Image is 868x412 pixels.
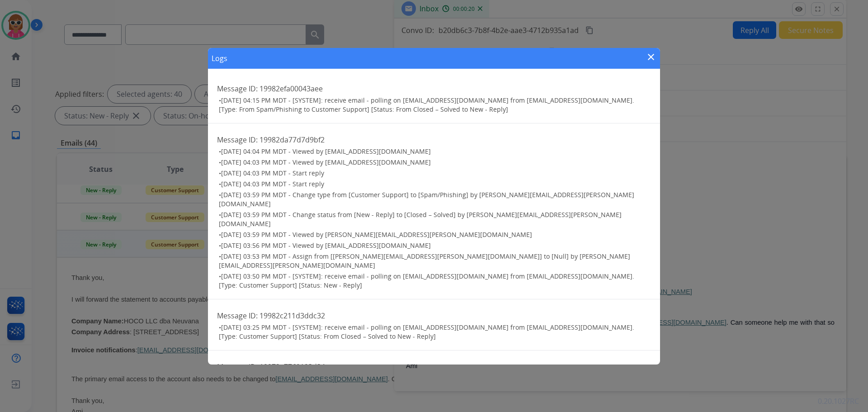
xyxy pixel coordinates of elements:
span: [DATE] 04:04 PM MDT - Viewed by [EMAIL_ADDRESS][DOMAIN_NAME] [221,147,431,156]
mat-icon: close [646,52,656,62]
h3: • [219,158,651,167]
h1: Logs [212,53,227,64]
h3: • [219,230,651,239]
span: [DATE] 03:59 PM MDT - Viewed by [PERSON_NAME][EMAIL_ADDRESS][PERSON_NAME][DOMAIN_NAME] [221,230,532,239]
span: [DATE] 03:50 PM MDT - [SYSTEM]: receive email - polling on [EMAIL_ADDRESS][DOMAIN_NAME] from [EMA... [219,272,634,289]
span: 19982efa00043aee [259,84,323,94]
span: [DATE] 03:53 PM MDT - Assign from [[PERSON_NAME][EMAIL_ADDRESS][PERSON_NAME][DOMAIN_NAME]] to [Nu... [219,252,630,270]
span: Message ID: [217,311,258,321]
span: [DATE] 04:03 PM MDT - Viewed by [EMAIL_ADDRESS][DOMAIN_NAME] [221,158,431,166]
h3: • [219,323,651,341]
span: [DATE] 03:59 PM MDT - Change type from [Customer Support] to [Spam/Phishing] by [PERSON_NAME][EMA... [219,190,634,208]
span: Message ID: [217,135,258,145]
p: 0.20.1027RC [818,396,859,407]
h3: • [219,169,651,178]
h3: • [219,147,651,156]
span: Message ID: [217,362,258,372]
span: [DATE] 04:15 PM MDT - [SYSTEM]: receive email - polling on [EMAIL_ADDRESS][DOMAIN_NAME] from [EMA... [219,96,634,114]
h3: • [219,241,651,250]
span: [DATE] 04:03 PM MDT - Start reply [221,180,324,188]
h3: • [219,252,651,270]
span: [DATE] 03:25 PM MDT - [SYSTEM]: receive email - polling on [EMAIL_ADDRESS][DOMAIN_NAME] from [EMA... [219,323,634,341]
span: [DATE] 03:59 PM MDT - Change status from [New - Reply] to [Closed – Solved] by [PERSON_NAME][EMAI... [219,210,622,228]
span: 19972e7760193d24 [259,362,325,372]
span: [DATE] 04:03 PM MDT - Start reply [221,169,324,177]
span: Message ID: [217,84,258,94]
span: 19982c211d3ddc32 [259,311,325,321]
h3: • [219,96,651,114]
span: [DATE] 03:56 PM MDT - Viewed by [EMAIL_ADDRESS][DOMAIN_NAME] [221,241,431,250]
span: 19982da77d7d9bf2 [259,135,325,145]
h3: • [219,210,651,228]
h3: • [219,272,651,290]
h3: • [219,190,651,208]
h3: • [219,180,651,189]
